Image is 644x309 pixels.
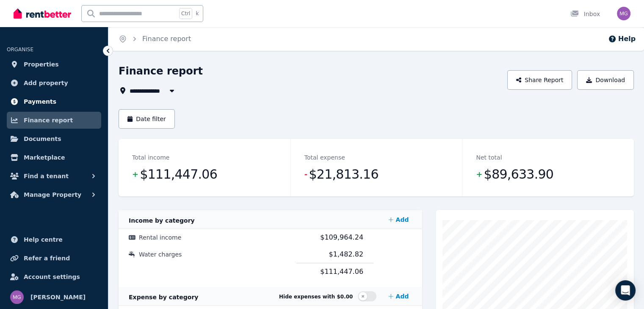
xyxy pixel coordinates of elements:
span: Marketplace [24,152,65,163]
dt: Total expense [304,152,345,163]
a: Properties [7,56,101,73]
a: Refer a friend [7,250,101,267]
a: Documents [7,130,101,147]
a: Add [385,288,412,305]
span: + [132,168,138,180]
span: Account settings [24,272,80,282]
button: Share Report [507,70,572,90]
div: Open Intercom Messenger [615,280,636,301]
h1: Finance report [119,64,203,78]
span: Find a tenant [24,171,69,181]
span: $111,447.06 [320,268,363,276]
span: Add property [24,78,68,88]
img: Mei GENCIC [10,290,24,304]
span: Hide expenses with $0.00 [279,294,353,300]
a: Marketplace [7,149,101,166]
span: Water charges [139,251,182,258]
dt: Net total [476,152,502,163]
span: k [196,10,199,17]
span: Ctrl [179,8,192,19]
span: Refer a friend [24,253,70,263]
span: Payments [24,97,56,107]
span: $21,813.16 [309,166,378,183]
a: Finance report [7,112,101,129]
span: Documents [24,134,61,144]
a: Payments [7,93,101,110]
a: Add property [7,74,101,91]
span: $109,964.24 [320,233,363,241]
button: Download [577,70,634,90]
button: Find a tenant [7,168,101,185]
span: Rental income [139,234,181,241]
button: Date filter [119,109,175,129]
span: $111,447.06 [140,166,217,183]
img: RentBetter [14,7,71,20]
span: ORGANISE [7,47,33,52]
span: Expense by category [129,294,198,301]
button: Manage Property [7,186,101,203]
a: Account settings [7,268,101,285]
dt: Total income [132,152,169,163]
img: Mei GENCIC [617,7,630,20]
a: Help centre [7,231,101,248]
span: Manage Property [24,190,81,200]
span: Income by category [129,217,195,224]
span: Help centre [24,235,63,245]
div: Inbox [570,10,600,18]
span: $1,482.82 [329,250,363,258]
a: Finance report [142,35,191,43]
nav: Breadcrumb [108,27,201,51]
span: Finance report [24,115,73,125]
span: [PERSON_NAME] [30,292,86,302]
span: - [304,168,307,180]
span: + [476,168,482,180]
span: Properties [24,59,59,69]
span: $89,633.90 [484,166,553,183]
a: Add [385,211,412,228]
button: Help [608,34,636,44]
